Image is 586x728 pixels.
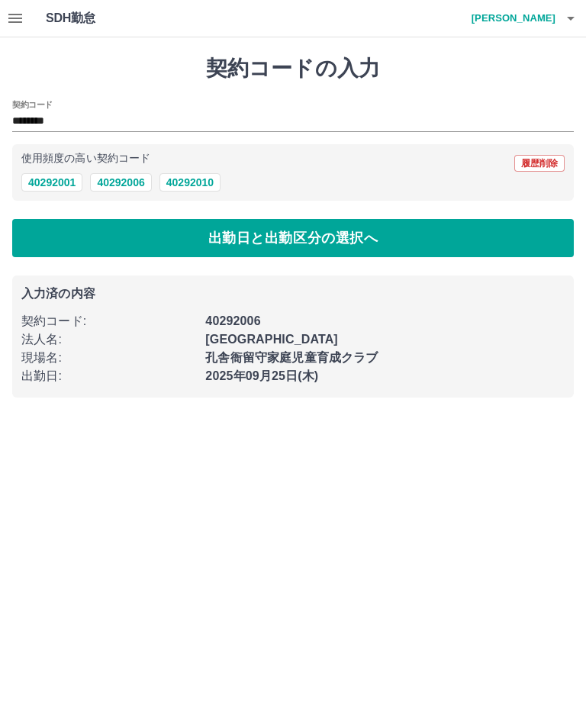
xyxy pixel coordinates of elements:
button: 40292010 [159,173,221,192]
b: 40292006 [205,314,260,327]
button: 履歴削除 [514,155,565,172]
p: 出勤日 : [21,367,196,385]
p: 使用頻度の高い契約コード [21,153,150,164]
button: 40292006 [90,173,151,192]
p: 入力済の内容 [21,288,565,300]
p: 現場名 : [21,349,196,367]
p: 法人名 : [21,330,196,349]
h1: 契約コードの入力 [12,56,574,82]
h2: 契約コード [12,98,53,111]
b: 孔舎衙留守家庭児童育成クラブ [205,351,378,364]
b: 2025年09月25日(木) [205,369,318,382]
b: [GEOGRAPHIC_DATA] [205,333,338,346]
p: 契約コード : [21,312,196,330]
button: 40292001 [21,173,82,192]
button: 出勤日と出勤区分の選択へ [12,219,574,257]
